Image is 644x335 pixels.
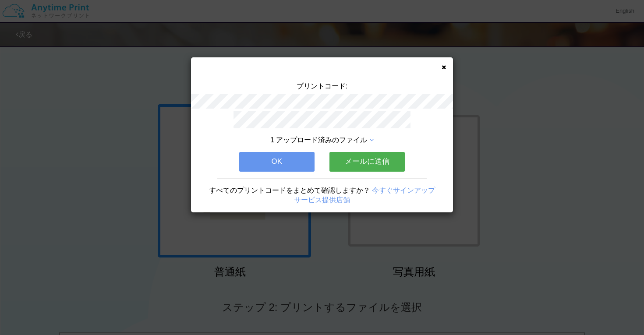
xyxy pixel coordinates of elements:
[329,152,405,171] button: メールに送信
[297,82,347,90] span: プリントコード:
[294,196,350,204] a: サービス提供店舗
[209,187,370,194] span: すべてのプリントコードをまとめて確認しますか？
[372,187,435,194] a: 今すぐサインアップ
[270,136,367,144] span: 1 アップロード済みのファイル
[239,152,315,171] button: OK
